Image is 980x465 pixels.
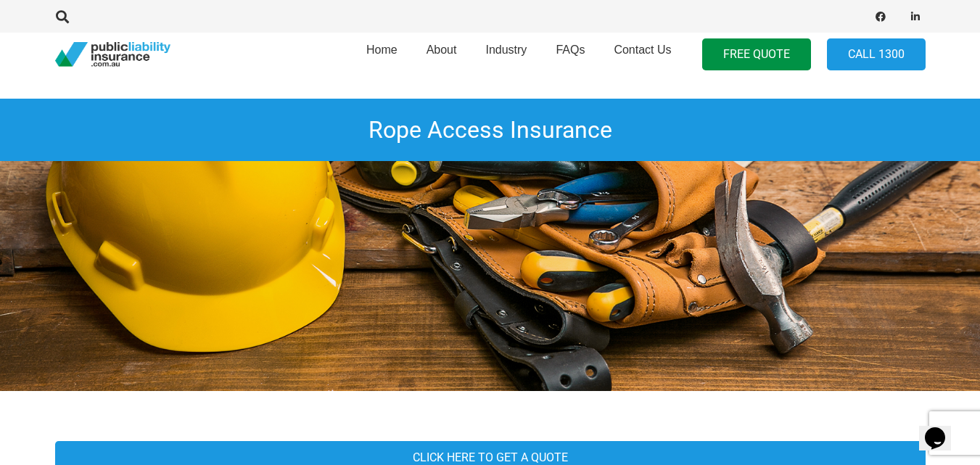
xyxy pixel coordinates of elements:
span: Home [366,44,398,56]
a: LinkedIn [905,7,926,27]
span: Contact Us [614,44,671,56]
a: Industry [471,28,541,81]
a: FREE QUOTE [702,38,811,71]
a: Search [49,10,78,23]
a: Home [352,28,412,81]
a: Call 1300 [827,38,926,71]
a: FAQs [541,28,599,81]
iframe: chat widget [919,407,965,450]
a: pli_logotransparent [55,42,170,67]
span: FAQs [556,44,585,56]
a: About [412,28,472,81]
span: Industry [485,44,527,56]
a: Contact Us [599,28,685,81]
span: About [427,44,457,56]
a: Facebook [870,7,891,27]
